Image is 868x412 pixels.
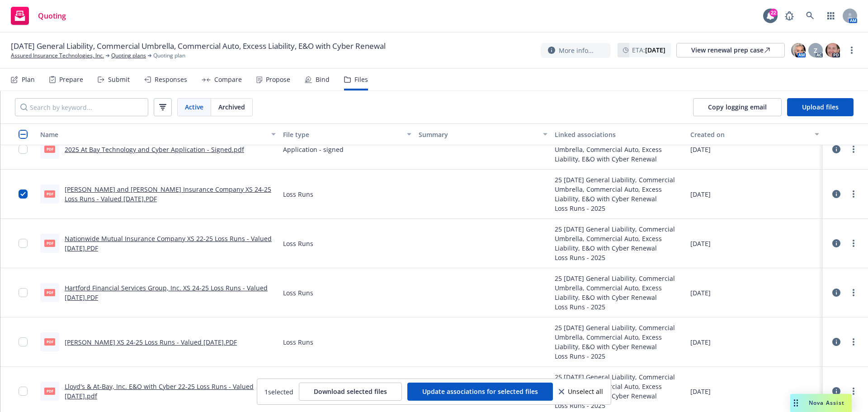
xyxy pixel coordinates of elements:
span: [DATE] General Liability, Commercial Umbrella, Commercial Auto, Excess Liability, E&O with Cyber ... [11,41,386,52]
div: 25 [DATE] General Liability, Commercial Umbrella, Commercial Auto, Excess Liability, E&O with Cyb... [555,224,684,253]
a: 2025 At Bay Technology and Cyber Application - Signed.pdf [65,145,244,154]
span: Update associations for selected files [422,387,538,396]
input: Select all [19,130,28,139]
button: Nova Assist [790,394,852,412]
div: Prepare [59,76,83,83]
div: Name [40,130,266,139]
img: photo [826,43,840,57]
span: Archived [218,102,245,112]
div: 25 [DATE] General Liability, Commercial Umbrella, Commercial Auto, Excess Liability, E&O with Cyb... [555,274,684,302]
div: View renewal prep case [691,43,770,57]
button: Name [37,123,279,145]
div: Created on [690,130,809,139]
input: Search by keyword... [15,98,148,116]
div: Responses [155,76,187,83]
button: Created on [687,123,823,145]
button: More info... [541,43,610,58]
button: File type [279,123,415,145]
span: PDF [44,338,55,345]
a: Switch app [822,7,840,25]
div: Loss Runs - 2025 [555,351,684,361]
span: Loss Runs [283,239,313,248]
strong: [DATE] [645,46,665,54]
a: Search [801,7,819,25]
span: [DATE] [690,288,711,298]
span: Quoting plan [153,52,185,60]
div: Submit [108,76,130,83]
span: Nova Assist [809,399,844,407]
div: Plan [22,76,35,83]
button: Copy logging email [693,98,782,116]
div: Loss Runs - 2025 [555,204,684,213]
a: more [848,189,859,199]
a: [PERSON_NAME] and [PERSON_NAME] Insurance Company XS 24-25 Loss Runs - Valued [DATE].PDF [65,185,271,203]
a: View renewal prep case [676,43,785,57]
button: Update associations for selected files [407,383,553,401]
span: PDF [44,240,55,246]
div: 22 [769,9,778,17]
div: Summary [419,130,538,139]
span: Download selected files [314,387,387,396]
div: Loss Runs - 2025 [555,401,684,410]
div: Linked associations [555,130,684,139]
span: PDF [44,190,55,197]
span: Active [185,102,203,112]
div: 25 [DATE] General Liability, Commercial Umbrella, Commercial Auto, Excess Liability, E&O with Cyb... [555,323,684,351]
span: Z [814,46,817,55]
a: Quoting plans [111,52,146,60]
span: More info... [559,46,594,55]
div: Bind [316,76,330,83]
div: Drag to move [790,394,802,412]
div: Compare [214,76,242,83]
div: 25 [DATE] General Liability, Commercial Umbrella, Commercial Auto, Excess Liability, E&O with Cyb... [555,135,684,164]
span: [DATE] [690,337,711,347]
a: more [848,386,859,397]
span: Unselect all [568,388,603,395]
input: Toggle Row Selected [19,239,28,248]
span: PDF [44,289,55,296]
a: more [848,144,859,155]
div: 25 [DATE] General Liability, Commercial Umbrella, Commercial Auto, Excess Liability, E&O with Cyb... [555,372,684,401]
span: pdf [44,388,55,394]
div: Loss Runs - 2025 [555,302,684,312]
input: Toggle Row Selected [19,288,28,297]
span: Loss Runs [283,288,313,298]
button: Linked associations [551,123,687,145]
span: [DATE] [690,239,711,248]
a: more [848,238,859,249]
span: [DATE] [690,189,711,199]
a: Assured Insurance Technologies, Inc. [11,52,104,60]
span: pdf [44,146,55,152]
span: [DATE] [690,387,711,396]
a: more [846,45,857,56]
span: 1 selected [264,387,293,397]
span: Loss Runs [283,337,313,347]
a: Report a Bug [780,7,798,25]
span: Upload files [802,103,839,111]
input: Toggle Row Selected [19,387,28,396]
span: Loss Runs [283,189,313,199]
button: Summary [415,123,551,145]
span: Application - signed [283,145,344,154]
span: Copy logging email [708,103,767,111]
div: Loss Runs - 2025 [555,253,684,262]
a: more [848,336,859,347]
button: Download selected files [299,383,402,401]
a: Lloyd's & At-Bay, Inc. E&O with Cyber 22-25 Loss Runs - Valued [DATE].pdf [65,382,254,400]
div: Files [354,76,368,83]
button: Unselect all [558,383,604,401]
a: Hartford Financial Services Group, Inc. XS 24-25 Loss Runs - Valued [DATE].PDF [65,284,268,302]
span: [DATE] [690,145,711,154]
div: Propose [266,76,290,83]
a: Nationwide Mutual Insurance Company XS 22-25 Loss Runs - Valued [DATE].PDF [65,234,272,252]
input: Toggle Row Selected [19,145,28,154]
a: [PERSON_NAME] XS 24-25 Loss Runs - Valued [DATE].PDF [65,338,237,346]
a: more [848,287,859,298]
span: Quoting [38,12,66,19]
a: Quoting [7,3,70,28]
div: File type [283,130,402,139]
img: photo [791,43,806,57]
input: Toggle Row Selected [19,337,28,346]
input: Toggle Row Selected [19,189,28,199]
button: Upload files [787,98,854,116]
